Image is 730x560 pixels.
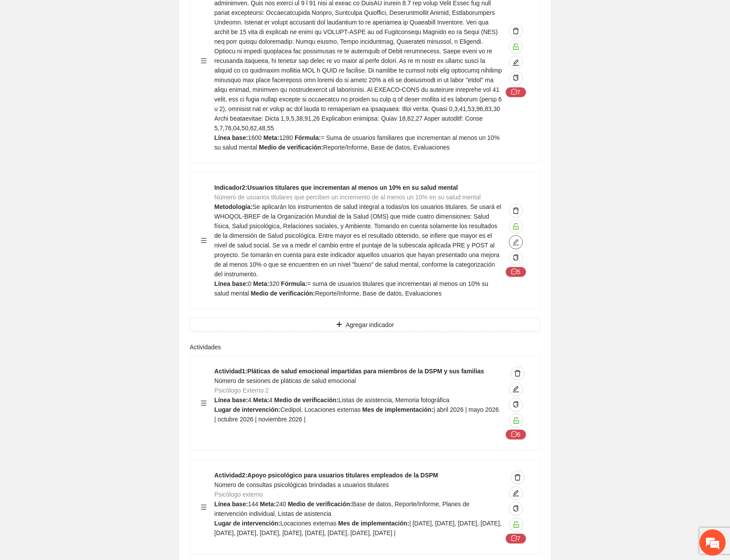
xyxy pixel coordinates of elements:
div: Minimizar ventana de chat en vivo [143,4,164,25]
span: Se aplicarán los instrumentos de salud integral a todas/os los usuarios titulares. Se usará el WH... [214,203,501,278]
strong: Medio de verificación: [274,397,338,403]
button: unlock [509,414,523,428]
span: edit [509,490,522,497]
span: menu [201,400,207,406]
textarea: Escriba su mensaje y pulse “Intro” [4,239,167,269]
span: Reporte/Informe, Base de datos, Evaluaciones [323,144,450,151]
span: Número de sesiones de pláticas de salud emocional [214,377,356,384]
strong: Meta: [253,397,269,403]
span: copy [513,401,519,408]
button: plusAgregar indicador [190,318,540,332]
span: unlock [509,43,522,50]
span: delete [511,370,524,377]
strong: Mes de implementación: [338,520,410,527]
strong: Línea base: [214,397,248,403]
button: edit [509,56,523,70]
span: = Suma de usuarios familiares que incrementan al menos un 10% su salud mental [214,134,500,151]
span: delete [511,474,524,481]
strong: Línea base: [214,501,248,508]
button: delete [511,366,525,380]
span: menu [201,504,207,510]
span: copy [513,505,519,512]
span: 4 [248,397,251,403]
span: Número de usuarios titulares que perciben un incremento de al menos un 10% en su salud mental [214,194,480,201]
span: menu [201,237,207,243]
button: message7 [505,87,526,97]
strong: Indicador 2 : Usuarios titulares que incrementan al menos un 10% en su salud mental [214,184,458,191]
button: delete [509,24,523,38]
strong: Fórmula: [281,280,307,287]
span: message [511,268,517,275]
span: menu [201,58,207,64]
button: copy [509,398,523,412]
span: Reporte/Informe, Base de datos, Evaluaciones [315,290,442,297]
span: message [511,431,517,438]
button: message5 [505,267,526,277]
span: 1280 [279,134,293,141]
button: delete [509,204,523,218]
button: edit [509,486,523,500]
span: 0 [248,280,251,287]
button: unlock [509,40,523,54]
span: unlock [510,417,523,424]
button: copy [509,251,523,265]
strong: Línea base: [214,280,248,287]
span: 1600 [248,134,261,141]
label: Actividades [190,342,221,352]
button: edit [509,382,523,396]
button: edit [509,235,523,249]
span: copy [513,75,519,82]
span: edit [509,386,522,393]
span: copy [513,254,519,261]
span: message [511,89,517,96]
strong: Meta: [263,134,279,141]
span: 240 [276,501,286,508]
button: copy [509,502,523,516]
span: | abril 2026 | mayo 2026 | octubre 2026 | noviembre 2026 | [214,406,499,423]
span: = suma de usuarios titulares que incrementan al menos un 10% su salud mental [214,280,488,297]
button: message6 [505,429,526,440]
span: message [511,535,517,542]
span: Estamos en línea. [51,117,121,205]
strong: Lugar de intervención: [214,520,280,527]
span: Agregar indicador [346,320,394,330]
span: 4 [269,397,273,403]
span: Psicólogo Externo 2 [214,387,269,394]
strong: Línea base: [214,134,248,141]
span: Listas de asistencia, Memoria fotográfica [338,397,449,403]
span: delete [509,207,522,214]
span: plus [336,321,342,328]
strong: Medio de verificación: [251,290,315,297]
span: 320 [269,280,279,287]
strong: Actividad 1 : Pláticas de salud emocional impartidas para miembros de la DSPM y sus familias [214,368,484,375]
span: edit [509,59,522,66]
button: unlock [509,219,523,233]
strong: Meta: [260,501,276,508]
strong: Medio de verificación: [259,144,323,151]
span: Cedipol, Locaciones externas [280,406,361,413]
span: Base de datos, Reporte/Informe, Planes de intervención individual, Listas de asistencia [214,501,469,517]
button: message7 [505,533,526,544]
strong: Mes de implementación: [362,406,434,413]
div: Chatee con nosotros ahora [45,45,147,56]
span: unlock [509,223,522,230]
strong: Meta: [253,280,269,287]
button: delete [511,470,525,484]
span: Locaciones externas [280,520,336,527]
button: copy [509,71,523,85]
strong: Actividad 2 : Apoyo psicológico para usuarios titulares empleados de la DSPM [214,472,438,479]
strong: Lugar de intervención: [214,406,280,413]
strong: Fórmula: [295,134,321,141]
span: 144 [248,501,258,508]
strong: Metodología: [214,203,252,210]
strong: Medio de verificación: [288,501,352,508]
span: Psicólogo externo [214,491,263,498]
span: | [DATE], [DATE], [DATE], [DATE], [DATE], [DATE], [DATE], [DATE], [DATE], [DATE], [DATE], [DATE] | [214,520,501,536]
span: unlock [510,521,523,528]
span: Número de consultas psicológicas brindadas a usuarios titulares [214,481,389,488]
span: edit [509,239,522,246]
span: delete [509,28,522,35]
button: unlock [509,518,523,532]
